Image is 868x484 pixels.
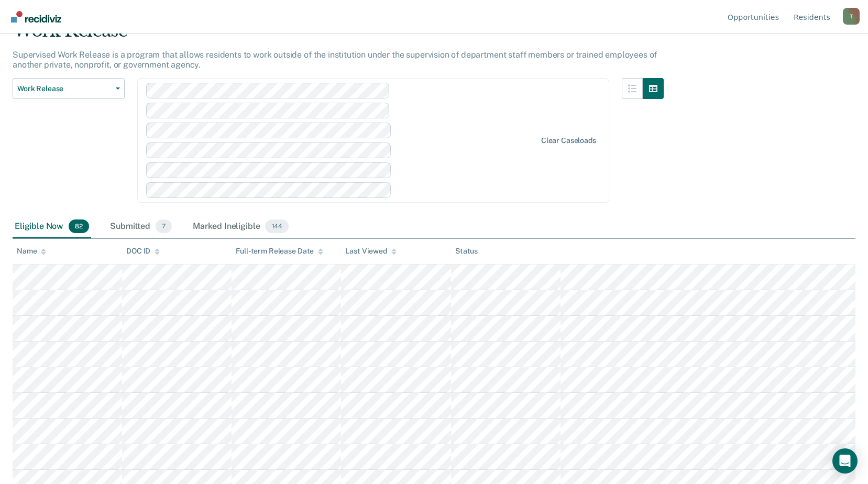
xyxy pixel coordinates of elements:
span: Work Release [17,84,112,93]
span: 7 [156,219,172,233]
div: Clear caseloads [541,136,596,145]
button: Work Release [13,78,125,99]
div: Work Release [13,20,664,50]
div: T [843,8,860,25]
div: Marked Ineligible144 [191,215,291,238]
button: Profile dropdown button [843,8,860,25]
div: Eligible Now82 [13,215,91,238]
p: Supervised Work Release is a program that allows residents to work outside of the institution und... [13,50,657,70]
div: Full-term Release Date [236,247,323,256]
div: Name [17,247,46,256]
div: Open Intercom Messenger [832,448,858,474]
div: Status [455,247,478,256]
img: Recidiviz [11,11,61,23]
div: Last Viewed [345,247,396,256]
span: 82 [69,219,89,233]
span: 144 [265,219,289,233]
div: DOC ID [126,247,160,256]
div: Submitted7 [108,215,174,238]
